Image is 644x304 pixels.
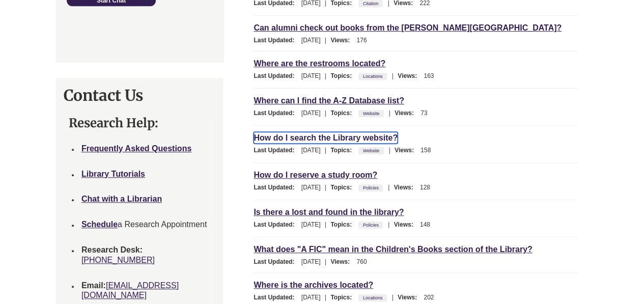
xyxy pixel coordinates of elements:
[69,115,158,131] strong: Research Help:
[322,258,329,265] span: |
[361,108,381,119] a: Website
[361,292,384,303] a: Locations
[322,109,329,117] span: |
[322,184,329,191] span: |
[330,184,357,191] span: Topics:
[322,147,329,154] span: |
[254,294,299,301] span: Last Updated:
[420,184,430,191] span: 128
[356,37,367,44] span: 176
[330,147,357,154] span: Topics:
[361,182,380,194] a: Policies
[301,109,321,117] span: [DATE]
[64,86,215,105] h2: Contact Us
[394,184,418,191] span: Views:
[10,32,27,41] label: Name
[81,144,191,153] a: Frequently Asked Questions
[395,109,419,117] span: Views:
[385,184,392,191] span: |
[330,109,357,117] span: Topics:
[301,72,321,79] span: [DATE]
[3,3,164,24] h2: Chat with a Librarian
[301,294,321,301] span: [DATE]
[389,72,396,79] span: |
[254,72,299,79] span: Last Updated:
[254,22,562,34] a: Can alumni check out books from the [PERSON_NAME][GEOGRAPHIC_DATA]?
[301,184,321,191] span: [DATE]
[420,221,430,228] span: 148
[421,147,431,154] span: 158
[81,281,179,300] a: [EMAIL_ADDRESS][DOMAIN_NAME]
[254,279,373,291] a: Where is the archives located?
[254,58,385,69] a: Where are the restrooms located?
[301,221,321,228] span: [DATE]
[385,221,392,228] span: |
[424,72,434,79] span: 163
[386,109,393,117] span: |
[322,221,329,228] span: |
[254,221,299,228] span: Last Updated:
[81,220,118,229] a: Schedule
[81,220,207,229] span: a Research Appointment
[356,258,367,265] span: 760
[301,258,321,265] span: [DATE]
[254,184,299,191] span: Last Updated:
[424,294,434,301] span: 202
[361,145,381,156] a: Website
[330,258,355,265] span: Views:
[81,195,162,203] a: Chat with a Librarian
[330,72,357,79] span: Topics:
[254,243,532,255] a: What does "A FIC" mean in the Children's Books section of the Library?
[81,256,155,264] a: [PHONE_NUMBER]
[254,109,299,117] span: Last Updated:
[10,106,99,117] button: Start Chat
[395,147,419,154] span: Views:
[398,294,422,301] span: Views:
[358,294,389,301] ul: Topics:
[361,71,384,82] a: Locations
[330,221,357,228] span: Topics:
[254,206,404,218] a: Is there a lost and found in the library?
[81,170,145,178] a: Library Tutorials
[254,147,299,154] span: Last Updated:
[81,281,106,290] strong: Email:
[358,221,385,228] ul: Topics:
[386,147,393,154] span: |
[301,147,321,154] span: [DATE]
[389,294,396,301] span: |
[301,37,321,44] span: [DATE]
[394,221,418,228] span: Views:
[358,109,386,117] ul: Topics:
[322,72,329,79] span: |
[330,37,355,44] span: Views:
[10,63,54,71] label: Your Question*
[81,245,143,254] strong: Research Desk:
[254,169,377,181] a: How do I reserve a study room?
[398,72,422,79] span: Views:
[254,37,299,44] span: Last Updated:
[330,294,357,301] span: Topics:
[358,147,386,154] ul: Topics:
[254,258,299,265] span: Last Updated:
[361,219,380,231] a: Policies
[322,294,329,301] span: |
[322,37,329,44] span: |
[421,109,427,117] span: 73
[254,95,404,106] a: Where can I find the A-Z Database list?
[254,132,398,144] a: How do I search the Library website?
[358,72,389,79] ul: Topics:
[358,184,385,191] ul: Topics:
